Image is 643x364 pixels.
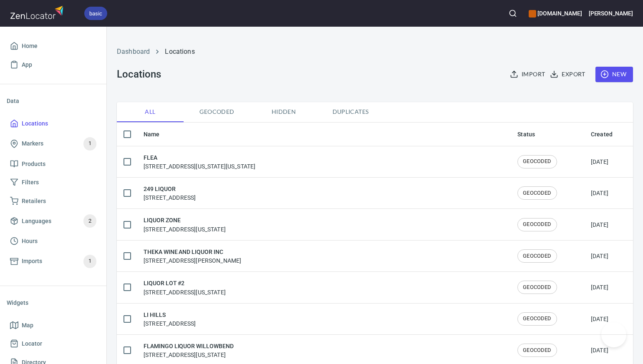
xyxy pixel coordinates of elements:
[22,216,51,226] span: Languages
[518,284,556,291] span: GEOCODED
[144,153,255,171] div: [STREET_ADDRESS][US_STATE][US_STATE]
[122,107,179,117] span: All
[144,216,226,233] div: [STREET_ADDRESS][US_STATE]
[144,310,196,328] div: [STREET_ADDRESS]
[589,4,633,23] button: [PERSON_NAME]
[518,221,556,228] span: GEOCODED
[137,123,511,146] th: Name
[84,7,107,20] div: basic
[7,114,100,133] a: Locations
[518,189,556,197] span: GEOCODED
[22,339,42,349] span: Locator
[322,107,379,117] span: Duplicates
[512,69,545,80] span: Import
[22,41,38,51] span: Home
[144,216,226,225] h6: LIQUOR ZONE
[7,251,100,272] a: Imports1
[508,67,548,82] button: Import
[7,37,100,55] a: Home
[83,216,96,226] span: 2
[7,334,100,353] a: Locator
[529,10,536,18] button: color-CE600E
[602,69,626,80] span: New
[591,315,608,323] div: [DATE]
[84,9,107,18] span: basic
[144,310,196,319] h6: LI HILLS
[518,158,556,166] span: GEOCODED
[552,69,585,80] span: Export
[7,173,100,192] a: Filters
[22,196,46,206] span: Retailers
[7,316,100,335] a: Map
[117,47,633,57] nav: breadcrumb
[529,9,582,18] h6: [DOMAIN_NAME]
[22,159,45,169] span: Products
[591,252,608,260] div: [DATE]
[83,139,96,148] span: 1
[144,184,196,202] div: [STREET_ADDRESS]
[144,153,255,162] h6: FLEA
[518,252,556,260] span: GEOCODED
[591,158,608,166] div: [DATE]
[189,107,245,117] span: Geocoded
[144,341,234,359] div: [STREET_ADDRESS][US_STATE]
[518,346,556,354] span: GEOCODED
[22,138,43,149] span: Markers
[7,133,100,155] a: Markers1
[144,279,226,296] div: [STREET_ADDRESS][US_STATE]
[22,177,39,188] span: Filters
[589,9,633,18] h6: [PERSON_NAME]
[548,67,588,82] button: Export
[144,247,241,265] div: [STREET_ADDRESS][PERSON_NAME]
[7,210,100,232] a: Languages2
[22,320,33,331] span: Map
[601,322,626,347] iframe: Help Scout Beacon - Open
[22,236,38,246] span: Hours
[22,60,32,70] span: App
[591,221,608,229] div: [DATE]
[7,293,100,313] li: Widgets
[22,118,48,129] span: Locations
[117,48,150,55] a: Dashboard
[529,4,582,23] div: Manage your apps
[591,189,608,197] div: [DATE]
[165,48,194,55] a: Locations
[144,279,226,288] h6: LIQUOR LOT #2
[511,123,584,146] th: Status
[117,68,161,80] h3: Locations
[7,232,100,251] a: Hours
[144,341,234,351] h6: FLAMINGO LIQUOR WILLOWBEND
[144,247,241,256] h6: THEKA WINE AND LIQUOR INC
[591,346,608,354] div: [DATE]
[584,123,633,146] th: Created
[255,107,312,117] span: Hidden
[518,315,556,323] span: GEOCODED
[144,184,196,193] h6: 249 LIQUOR
[7,155,100,173] a: Products
[22,256,42,266] span: Imports
[10,3,66,21] img: zenlocator
[7,91,100,111] li: Data
[7,192,100,211] a: Retailers
[591,283,608,291] div: [DATE]
[595,67,633,82] button: New
[7,55,100,74] a: App
[83,256,96,266] span: 1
